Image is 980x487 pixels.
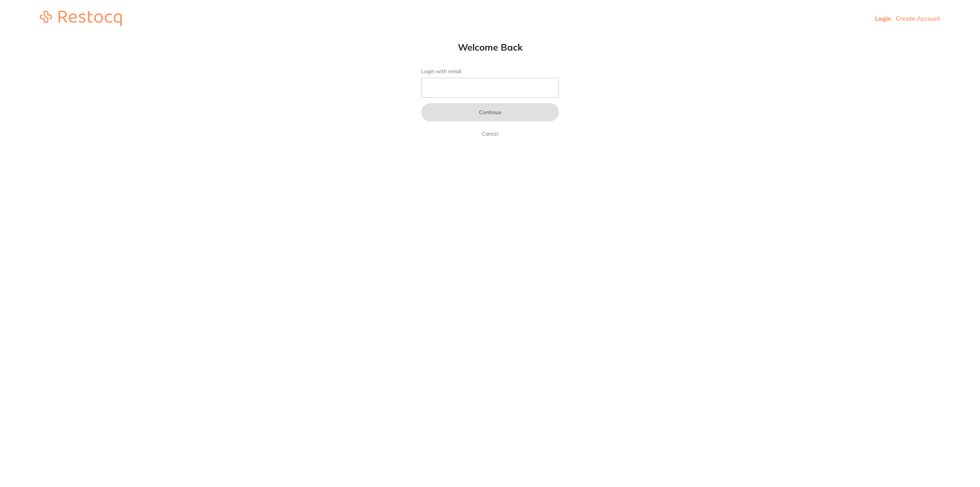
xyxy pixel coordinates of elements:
label: Login with email [421,68,559,75]
a: Create Account [896,15,940,22]
a: Cancel [480,129,500,138]
button: Continue [421,103,559,121]
h1: Welcome Back [406,41,574,53]
a: Login [875,15,891,22]
img: restocq_logo.svg [40,11,122,26]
